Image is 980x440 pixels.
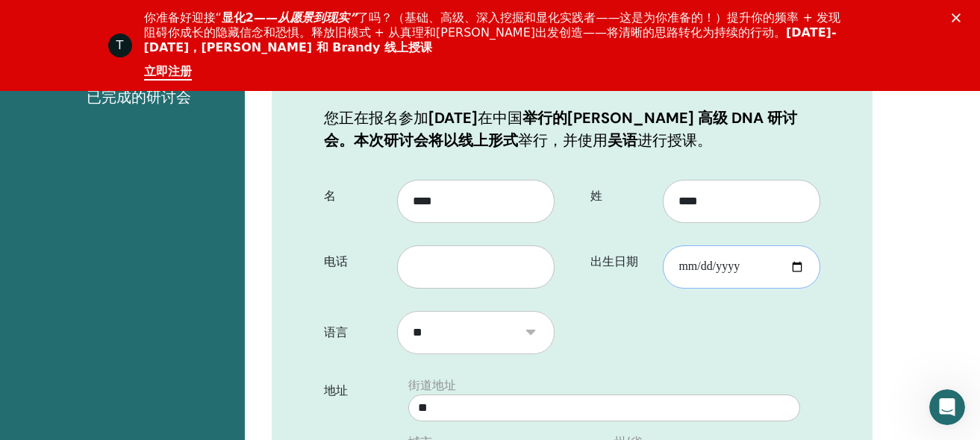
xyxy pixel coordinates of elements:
[144,64,192,78] font: 立即注册
[324,254,348,269] font: 电话
[324,383,348,398] font: 地址
[324,108,797,150] font: [PERSON_NAME] 高级 DNA 研讨会。本次研讨会将以
[929,389,965,425] iframe: 对讲机实时聊天
[590,254,638,269] font: 出生日期
[478,108,493,128] font: 在
[324,188,336,204] font: 名
[522,108,567,128] font: 举行的
[458,131,518,150] font: 线上形式
[428,108,478,128] font: [DATE]
[216,10,222,25] font: “
[408,377,456,393] font: 街道地址
[493,108,522,128] font: 中国
[518,131,608,150] font: 举行，并使用
[637,131,697,150] font: 进行授课
[116,38,124,52] font: T
[324,324,348,340] font: 语言
[144,10,216,25] font: 你准备好迎接
[590,188,602,204] font: 姓
[278,10,358,25] font: 从愿景到现实”
[144,25,837,54] font: [DATE]-[DATE]，[PERSON_NAME] 和 Brandy 线上授课
[324,108,428,128] font: 您正在报名参加
[144,64,192,81] a: 立即注册
[87,87,191,107] font: 已完成的研讨会
[108,34,132,57] div: ThetaHealing 的个人资料图片
[608,131,637,150] font: 吴语
[222,10,278,25] font: 显化2——
[697,131,712,150] font: 。
[144,10,841,40] font: 了吗？（基础、高级、深入挖掘和显化实践者——这是为你准备的！）提升你的频率 + 发现阻碍你成长的隐藏信念和恐惧。释放旧模式 + 从真理和[PERSON_NAME]出发创造——将清晰的思路转化为持...
[952,13,967,22] div: 关闭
